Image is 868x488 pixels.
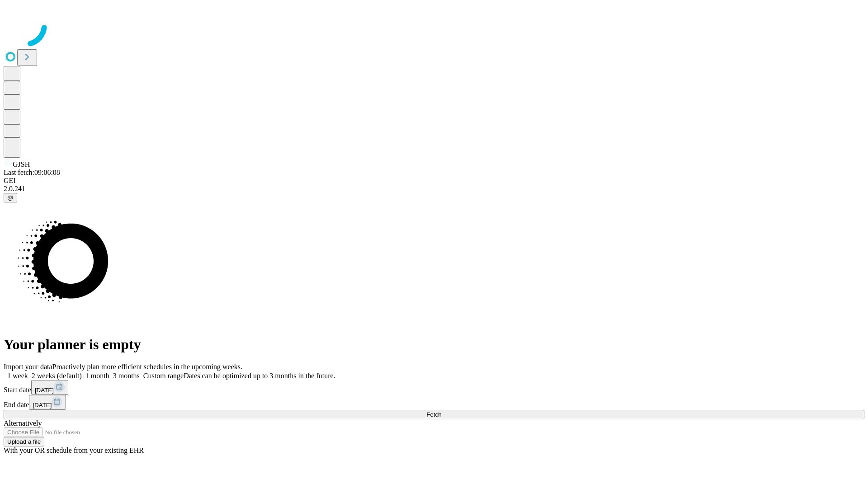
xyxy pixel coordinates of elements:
[52,363,242,371] span: Proactively plan more efficient schedules in the upcoming weeks.
[184,372,335,380] span: Dates can be optimized up to 3 months in the future.
[4,437,44,446] button: Upload a file
[33,402,52,408] span: [DATE]
[32,372,82,380] span: 2 weeks (default)
[426,411,441,418] span: Fetch
[35,387,54,394] span: [DATE]
[4,446,144,454] span: With your OR schedule from your existing EHR
[4,363,52,371] span: Import your data
[4,419,42,427] span: Alternatively
[85,372,109,380] span: 1 month
[4,185,864,193] div: 2.0.241
[113,372,140,380] span: 3 months
[4,193,17,202] button: @
[4,169,60,176] span: Last fetch: 09:06:08
[29,395,66,410] button: [DATE]
[4,395,864,410] div: End date
[4,380,864,395] div: Start date
[13,160,30,168] span: GJSH
[31,380,68,395] button: [DATE]
[4,177,864,185] div: GEI
[4,336,864,353] h1: Your planner is empty
[7,372,28,380] span: 1 week
[4,410,864,419] button: Fetch
[143,372,184,380] span: Custom range
[7,194,14,201] span: @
